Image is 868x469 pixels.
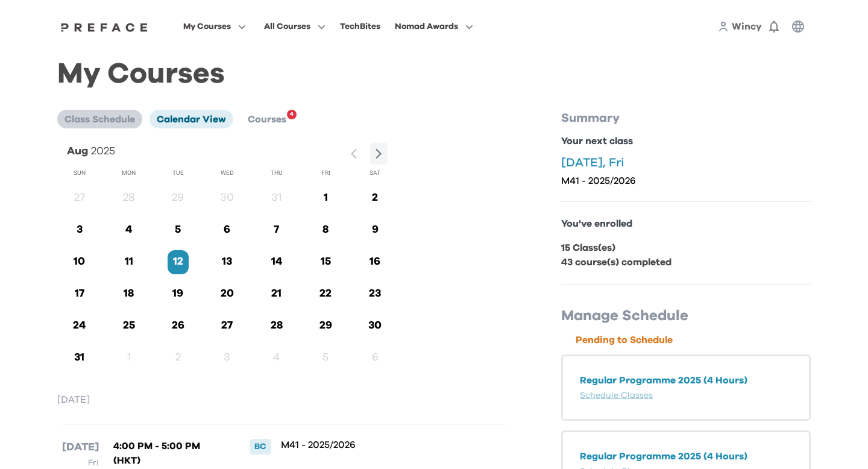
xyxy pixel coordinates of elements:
p: 3 [69,222,90,238]
p: 31 [69,350,90,366]
p: 21 [266,286,287,302]
span: 4 [290,107,294,122]
p: 3 [216,350,237,366]
p: Regular Programme 2025 (4 Hours) [580,373,792,388]
p: 29 [315,318,336,334]
p: 30 [216,190,237,206]
a: Preface Logo [58,22,151,31]
p: 28 [266,318,287,334]
h1: My Courses [57,68,811,81]
span: Thu [271,169,283,177]
span: Sat [370,169,380,177]
p: 30 [365,318,386,334]
span: My Courses [183,19,231,34]
p: 27 [69,190,90,206]
p: Regular Programme 2025 (4 Hours) [580,449,792,464]
span: Tue [172,169,184,177]
p: 5 [315,350,336,366]
p: 2025 [91,143,115,160]
p: 15 [315,254,336,270]
p: Aug [67,143,88,160]
p: 27 [216,318,237,334]
p: 13 [216,254,237,270]
p: 17 [69,286,90,302]
span: Mon [122,169,136,177]
p: Manage Schedule [561,306,811,326]
p: M41 - 2025/2026 [561,175,811,187]
p: 26 [168,318,189,334]
p: 2 [365,190,386,206]
span: All Courses [264,19,310,34]
p: 4 [266,350,287,366]
p: Pending to Schedule [576,333,811,347]
p: 2 [168,350,189,366]
button: Nomad Awards [391,19,477,34]
span: Class Schedule [64,115,135,124]
span: Wed [221,169,234,177]
p: 19 [168,286,189,302]
span: Calendar View [157,115,226,124]
p: 6 [365,350,386,366]
span: Fri [321,169,330,177]
b: 43 course(s) completed [561,257,671,267]
p: [DATE] [57,392,511,407]
p: 1 [118,350,139,366]
img: Preface Logo [58,22,151,32]
p: 29 [168,190,189,206]
p: 1 [315,190,336,206]
p: 20 [216,286,237,302]
p: 22 [315,286,336,302]
span: Wincy [732,22,762,31]
span: Courses [248,115,286,124]
p: 12 [168,254,189,270]
p: 28 [118,190,139,206]
button: My Courses [180,19,250,34]
p: 16 [365,254,386,270]
p: Your next class [561,134,811,148]
div: BC [250,439,271,455]
p: 11 [118,254,139,270]
p: 7 [266,222,287,238]
p: 4:00 PM - 5:00 PM (HKT) [113,439,224,468]
b: 15 Class(es) [561,243,615,253]
p: 18 [118,286,139,302]
p: 24 [69,318,90,334]
a: Wincy [732,19,762,34]
p: [DATE], Fri [561,156,811,170]
p: 10 [69,254,90,270]
p: [DATE] [62,439,99,456]
span: Sun [74,169,86,177]
p: 25 [118,318,139,334]
p: M41 - 2025/2026 [281,439,466,451]
p: 5 [168,222,189,238]
p: 31 [266,190,287,206]
p: 23 [365,286,386,302]
a: Schedule Classes [580,391,653,400]
p: 8 [315,222,336,238]
button: All Courses [260,19,329,34]
div: TechBites [340,19,380,34]
p: 14 [266,254,287,270]
p: 6 [216,222,237,238]
p: Summary [561,110,811,127]
p: 4 [118,222,139,238]
span: Nomad Awards [395,19,458,34]
p: 9 [365,222,386,238]
p: You've enrolled [561,216,811,231]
